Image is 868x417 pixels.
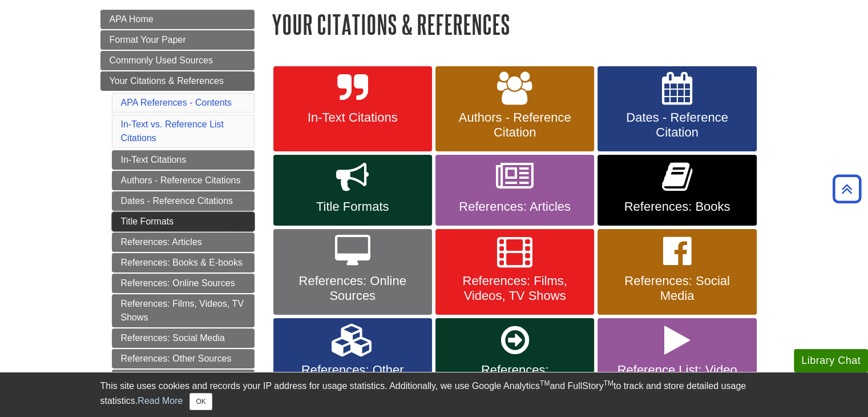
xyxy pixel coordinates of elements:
[121,98,232,107] a: APA References - Contents
[282,110,423,125] span: In-Text Citations
[282,199,423,214] span: Title Formats
[794,349,868,372] button: Library Chat
[121,119,224,143] a: In-Text vs. Reference List Citations
[606,199,748,214] span: References: Books
[444,363,586,407] span: References: Secondary/Indirect Sources
[138,396,183,406] a: Read More
[273,66,432,152] a: In-Text Citations
[100,51,255,70] a: Commonly Used Sources
[112,253,255,272] a: References: Books & E-books
[189,393,212,410] button: Close
[110,14,154,24] span: APA Home
[112,212,255,231] a: Title Formats
[272,10,768,39] h1: Your Citations & References
[604,379,613,387] sup: TM
[100,379,768,410] div: This site uses cookies and records your IP address for usage statistics. Additionally, we use Goo...
[435,229,594,315] a: References: Films, Videos, TV Shows
[829,181,865,197] a: Back to Top
[110,55,213,65] span: Commonly Used Sources
[100,10,255,29] a: APA Home
[282,274,423,303] span: References: Online Sources
[435,155,594,226] a: References: Articles
[597,229,756,315] a: References: Social Media
[100,71,255,91] a: Your Citations & References
[540,379,550,387] sup: TM
[273,229,432,315] a: References: Online Sources
[606,110,748,140] span: Dates - Reference Citation
[606,274,748,303] span: References: Social Media
[100,30,255,50] a: Format Your Paper
[282,363,423,392] span: References: Other Sources
[606,363,748,392] span: Reference List: Video Tutorials
[444,274,586,303] span: References: Films, Videos, TV Shows
[444,110,586,140] span: Authors - Reference Citation
[112,349,255,368] a: References: Other Sources
[112,328,255,348] a: References: Social Media
[597,66,756,152] a: Dates - Reference Citation
[444,199,586,214] span: References: Articles
[112,171,255,190] a: Authors - Reference Citations
[112,232,255,252] a: References: Articles
[112,150,255,170] a: In-Text Citations
[273,155,432,226] a: Title Formats
[112,274,255,293] a: References: Online Sources
[112,294,255,327] a: References: Films, Videos, TV Shows
[597,155,756,226] a: References: Books
[435,66,594,152] a: Authors - Reference Citation
[110,76,224,86] span: Your Citations & References
[112,191,255,211] a: Dates - Reference Citations
[112,370,255,403] a: References: Secondary/Indirect Sources
[110,35,186,45] span: Format Your Paper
